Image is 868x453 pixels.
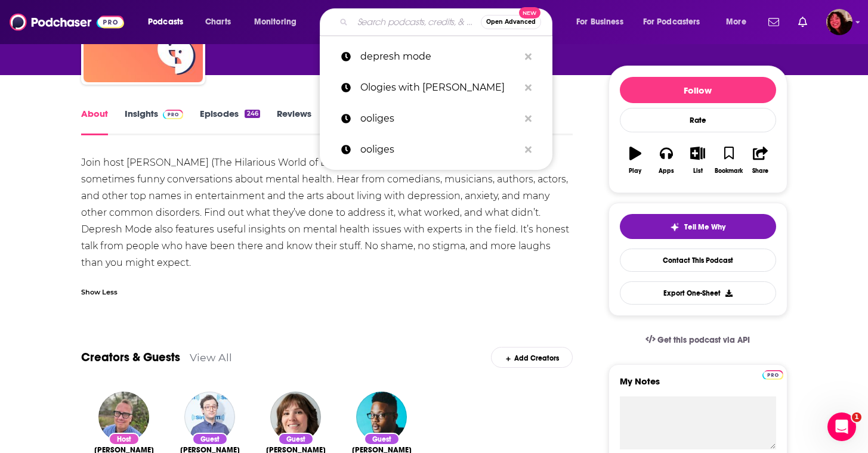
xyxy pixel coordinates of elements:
div: Add Creators [491,347,573,368]
div: Host [109,433,140,445]
button: Share [745,139,776,182]
img: tell me why sparkle [670,222,679,232]
p: depresh mode [360,41,519,72]
img: Griffin Newman [184,392,235,442]
a: Reviews [277,108,311,135]
button: Follow [620,77,776,103]
span: Open Advanced [486,19,536,25]
span: Podcasts [148,14,183,30]
input: Search podcasts, credits, & more... [353,13,481,32]
span: Charts [205,14,231,30]
button: Bookmark [713,139,745,182]
div: Rate [620,108,776,132]
button: Apps [651,139,682,182]
img: Kate Beaton [270,392,321,442]
a: InsightsPodchaser Pro [125,108,184,135]
img: Podchaser Pro [163,110,184,119]
img: Podchaser Pro [762,370,783,380]
a: Contact This Podcast [620,249,776,272]
button: open menu [635,13,718,32]
div: Guest [364,433,400,445]
a: ooliges [320,103,552,134]
img: John Moe [98,392,149,442]
button: open menu [568,13,638,32]
a: Creators & Guests [81,350,180,365]
button: Export One-Sheet [620,281,776,305]
button: Play [620,139,651,182]
span: For Business [576,14,623,30]
button: tell me why sparkleTell Me Why [620,214,776,239]
a: Episodes246 [200,108,260,135]
img: Michael Eagle [356,392,407,442]
p: Ologies with Alie Ward [360,72,519,103]
a: Show notifications dropdown [764,12,784,32]
div: Play [629,167,641,175]
a: Pro website [762,368,783,380]
span: Logged in as Kathryn-Musilek [826,9,852,35]
a: ooliges [320,134,552,165]
span: Tell Me Why [684,222,725,232]
span: For Podcasters [643,14,700,30]
button: Open AdvancedNew [481,15,541,29]
a: Ologies with [PERSON_NAME] [320,72,552,103]
img: Podchaser - Follow, Share and Rate Podcasts [10,11,124,33]
button: List [682,139,713,182]
button: open menu [718,13,761,32]
span: Monitoring [254,14,296,30]
div: Bookmark [715,167,743,175]
span: Get this podcast via API [657,335,750,345]
span: More [726,14,746,30]
a: depresh mode [320,41,552,72]
button: open menu [140,13,199,32]
div: Share [752,167,768,175]
label: My Notes [620,376,776,396]
div: Apps [659,167,674,175]
a: Get this podcast via API [636,325,760,355]
button: open menu [246,13,312,32]
iframe: Intercom live chat [827,412,856,441]
div: List [693,167,703,175]
div: Guest [278,433,314,445]
a: About [81,108,108,135]
div: Search podcasts, credits, & more... [331,8,564,36]
a: View All [190,351,232,364]
span: New [519,7,540,18]
p: ooliges [360,134,519,165]
img: User Profile [826,9,852,35]
p: ooliges [360,103,519,134]
div: Join host [PERSON_NAME] (The Hilarious World of Depression) for honest, relatable, and, yes, some... [81,154,573,271]
button: Show profile menu [826,9,852,35]
a: Show notifications dropdown [793,12,812,32]
div: Guest [192,433,228,445]
div: 246 [245,110,260,118]
a: Charts [197,13,238,32]
span: 1 [852,412,861,422]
